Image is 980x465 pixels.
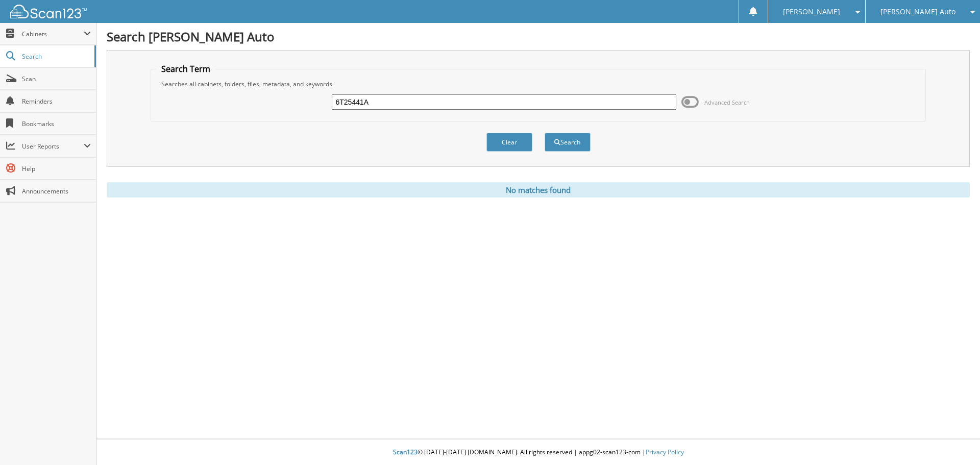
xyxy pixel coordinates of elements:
[156,80,921,88] div: Searches all cabinets, folders, files, metadata, and keywords
[10,5,87,18] img: scan123-logo-white.svg
[545,133,591,152] button: Search
[107,182,970,198] div: No matches found
[156,63,215,75] legend: Search Term
[22,142,84,151] span: User Reports
[22,52,89,61] span: Search
[22,30,84,38] span: Cabinets
[22,164,91,173] span: Help
[22,97,91,106] span: Reminders
[393,448,418,456] span: Scan123
[22,187,91,195] span: Announcements
[486,133,532,152] button: Clear
[783,9,840,15] span: [PERSON_NAME]
[107,28,970,45] h1: Search [PERSON_NAME] Auto
[646,448,684,456] a: Privacy Policy
[22,75,91,83] span: Scan
[22,119,91,128] span: Bookmarks
[704,99,750,106] span: Advanced Search
[96,440,980,465] div: © [DATE]-[DATE] [DOMAIN_NAME]. All rights reserved | appg02-scan123-com |
[880,9,955,15] span: [PERSON_NAME] Auto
